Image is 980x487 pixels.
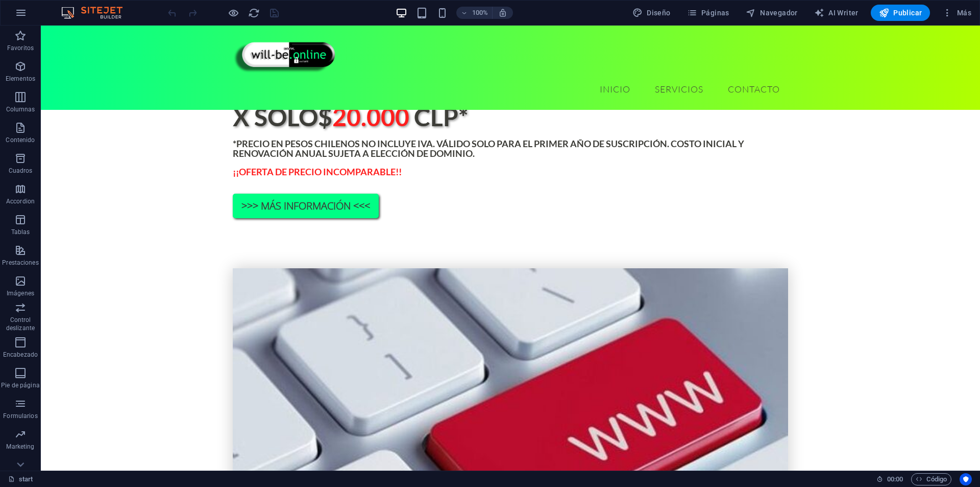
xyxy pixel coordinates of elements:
button: Usercentrics [960,473,972,485]
span: Navegador [746,8,798,18]
button: Más [938,5,975,21]
p: Imágenes [7,289,34,297]
p: Contenido [6,136,35,144]
span: Publicar [879,8,922,18]
button: Publicar [871,5,930,21]
button: 100% [456,7,493,19]
p: Encabezado [3,351,38,359]
span: Páginas [687,8,729,18]
button: Diseño [628,5,675,21]
span: Diseño [632,8,671,18]
span: Más [942,8,971,18]
button: reload [248,7,260,19]
p: Accordion [6,197,35,205]
p: Marketing [6,443,34,451]
a: Haz clic para cancelar la selección y doble clic para abrir páginas [8,473,33,485]
button: Código [911,473,951,485]
button: AI Writer [810,5,863,21]
p: Columnas [6,105,35,113]
span: : [894,475,896,483]
i: Al redimensionar, ajustar el nivel de zoom automáticamente para ajustarse al dispositivo elegido. [498,8,507,17]
p: Pie de página [1,381,39,389]
h6: 100% [472,7,488,19]
p: Favoritos [7,44,34,52]
h6: Tiempo de la sesión [876,473,903,485]
p: Elementos [6,75,35,83]
button: Navegador [742,5,802,21]
button: Haz clic para salir del modo de previsualización y seguir editando [227,7,239,19]
p: Prestaciones [2,259,38,267]
span: AI Writer [814,8,859,18]
button: Páginas [683,5,733,21]
p: Cuadros [9,167,33,175]
img: Editor Logo [59,7,135,19]
div: Diseño (Ctrl+Alt+Y) [628,5,675,21]
span: Código [916,473,947,485]
i: Volver a cargar página [248,7,260,19]
p: Tablas [11,228,30,236]
p: Formularios [3,412,37,420]
span: 00 00 [887,473,903,485]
